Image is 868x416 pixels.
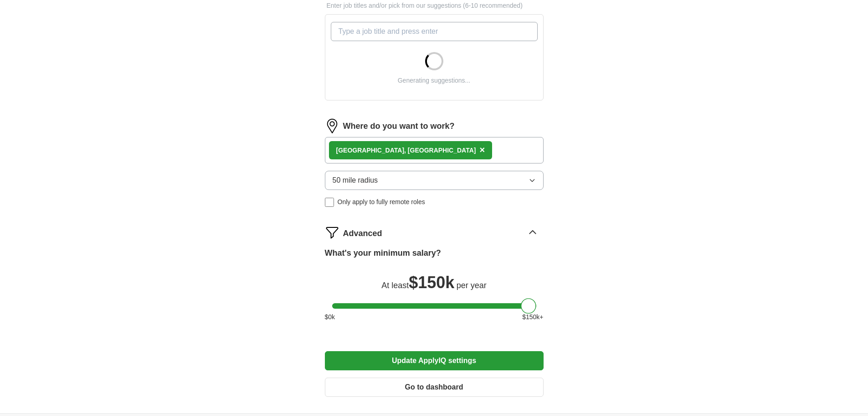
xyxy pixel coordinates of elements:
[338,197,425,207] span: Only apply to fully remote roles
[457,281,487,290] span: per year
[331,22,538,41] input: Type a job title and press enter
[343,120,455,132] label: Where do you want to work?
[479,145,485,155] span: ×
[325,225,339,240] img: filter
[325,378,544,397] button: Go to dashboard
[479,143,485,157] button: ×
[325,171,544,190] button: 50 mile radius
[336,146,476,155] div: [GEOGRAPHIC_DATA], [GEOGRAPHIC_DATA]
[325,247,441,259] label: What's your minimum salary?
[333,175,378,186] span: 50 mile radius
[522,312,543,322] span: $ 150 k+
[325,351,544,370] button: Update ApplyIQ settings
[325,198,334,207] input: Only apply to fully remote roles
[409,273,454,292] span: $ 150k
[325,312,335,322] span: $ 0 k
[325,1,544,11] p: Enter job titles and/or pick from our suggestions (6-10 recommended)
[325,119,339,133] img: location.png
[398,76,471,85] div: Generating suggestions...
[381,281,409,290] span: At least
[343,227,382,240] span: Advanced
